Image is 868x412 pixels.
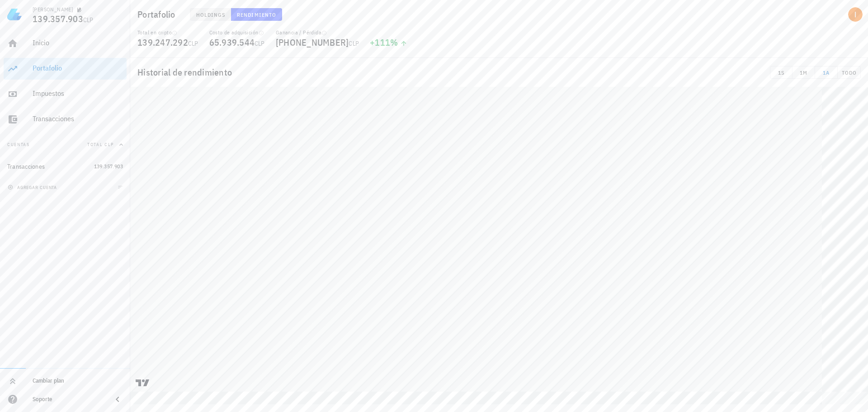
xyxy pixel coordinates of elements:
[188,39,198,47] span: CLP
[4,109,127,130] a: Transacciones
[770,66,793,79] button: 1S
[33,377,123,384] div: Cambiar plan
[4,58,127,80] a: Portafolio
[793,66,815,79] button: 1M
[33,89,123,98] div: Impuestos
[196,11,226,18] span: Holdings
[7,163,45,170] div: Transacciones
[130,58,868,87] div: Historial de rendimiento
[4,83,127,105] a: Impuestos
[255,39,265,47] span: CLP
[390,36,398,48] span: %
[94,163,123,170] span: 139.357.903
[276,36,349,48] span: [PHONE_NUMBER]
[5,183,61,192] button: agregar cuenta
[33,38,123,47] div: Inicio
[4,156,127,177] a: Transacciones 139.357.903
[209,36,255,48] span: 65.939.544
[33,13,83,25] span: 139.357.903
[841,69,857,76] span: TODO
[774,69,788,76] span: 1S
[276,29,359,36] div: Ganancia / Pérdida
[236,11,276,18] span: Rendimiento
[190,8,231,21] button: Holdings
[838,66,861,79] button: TODO
[231,8,282,21] button: Rendimiento
[7,7,22,22] img: LedgiFi
[137,7,179,22] h1: Portafolio
[33,114,123,123] div: Transacciones
[815,66,838,79] button: 1A
[87,142,114,147] span: Total CLP
[819,69,834,76] span: 1A
[137,29,198,36] div: Total en cripto
[9,185,57,190] span: agregar cuenta
[4,134,127,156] button: CuentasTotal CLP
[209,29,265,36] div: Costo de adquisición
[33,64,123,72] div: Portafolio
[796,69,811,76] span: 1M
[83,16,94,24] span: CLP
[370,38,407,47] div: +111
[33,6,73,13] div: [PERSON_NAME]
[4,33,127,54] a: Inicio
[848,7,863,22] div: avatar
[33,396,105,403] div: Soporte
[137,36,188,48] span: 139.247.292
[135,379,151,387] a: Charting by TradingView
[349,39,359,47] span: CLP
